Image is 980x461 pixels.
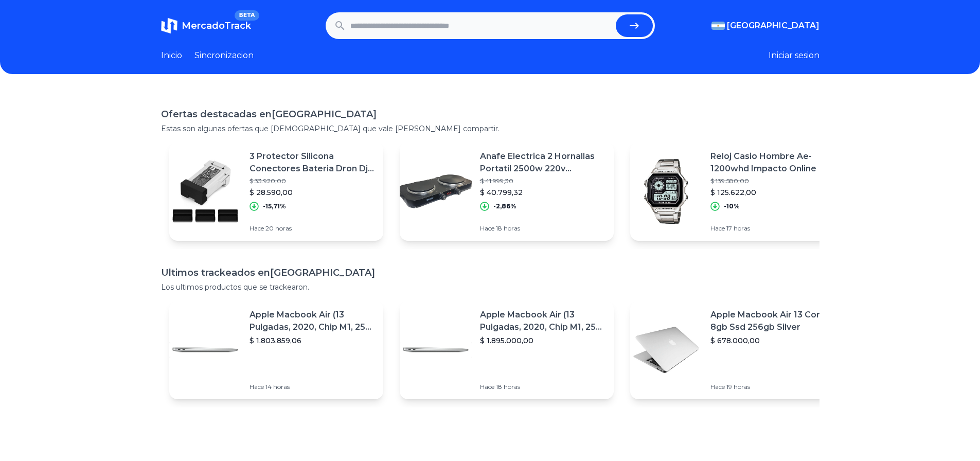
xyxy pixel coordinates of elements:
img: MercadoTrack [161,17,177,34]
button: Iniciar sesion [769,49,819,62]
a: Inicio [161,49,182,62]
h1: Ofertas destacadas en [GEOGRAPHIC_DATA] [161,107,819,121]
p: $ 1.803.859,06 [250,335,375,346]
p: $ 28.590,00 [250,187,375,198]
span: BETA [235,10,259,21]
h1: Ultimos trackeados en [GEOGRAPHIC_DATA] [161,265,819,280]
p: Apple Macbook Air (13 Pulgadas, 2020, Chip M1, 256 Gb De Ssd, 8 Gb De Ram) - Plata [480,309,605,333]
p: Reloj Casio Hombre Ae-1200whd Impacto Online [710,150,836,175]
a: Sincronizacion [194,49,254,62]
p: 3 Protector Silicona Conectores Bateria Dron Dji Mini 3/3pro [250,150,375,175]
img: Featured image [169,155,241,227]
p: Anafe Electrica 2 Hornallas Portatil 2500w 220v [GEOGRAPHIC_DATA] [480,150,605,175]
a: Featured imageApple Macbook Air (13 Pulgadas, 2020, Chip M1, 256 Gb De Ssd, 8 Gb De Ram) - Plata$... [169,300,383,399]
p: $ 139.580,00 [710,177,836,185]
p: Los ultimos productos que se trackearon. [161,282,819,292]
img: Argentina [711,22,725,30]
p: Estas son algunas ofertas que [DEMOGRAPHIC_DATA] que vale [PERSON_NAME] compartir. [161,123,819,134]
p: Apple Macbook Air 13 Core I5 8gb Ssd 256gb Silver [710,309,836,333]
p: $ 125.622,00 [710,187,836,198]
img: Featured image [169,314,241,386]
p: $ 1.895.000,00 [480,335,605,346]
img: Featured image [400,314,472,386]
a: Featured imageReloj Casio Hombre Ae-1200whd Impacto Online$ 139.580,00$ 125.622,00-10%Hace 17 horas [630,142,844,241]
a: Featured imageApple Macbook Air (13 Pulgadas, 2020, Chip M1, 256 Gb De Ssd, 8 Gb De Ram) - Plata$... [400,300,614,399]
a: Featured image3 Protector Silicona Conectores Bateria Dron Dji Mini 3/3pro$ 33.920,00$ 28.590,00-... [169,142,383,241]
p: $ 678.000,00 [710,335,836,346]
p: Hace 17 horas [710,224,836,233]
img: Featured image [400,155,472,227]
p: Hace 14 horas [250,383,375,391]
p: $ 33.920,00 [250,177,375,185]
a: Featured imageAnafe Electrica 2 Hornallas Portatil 2500w 220v [GEOGRAPHIC_DATA]$ 41.999,30$ 40.79... [400,142,614,241]
p: $ 40.799,32 [480,187,605,198]
p: -15,71% [263,202,286,210]
button: [GEOGRAPHIC_DATA] [711,20,819,32]
img: Featured image [630,314,702,386]
img: Featured image [630,155,702,227]
p: Hace 20 horas [250,224,375,233]
p: -10% [724,202,740,210]
p: Apple Macbook Air (13 Pulgadas, 2020, Chip M1, 256 Gb De Ssd, 8 Gb De Ram) - Plata [250,309,375,333]
span: [GEOGRAPHIC_DATA] [727,20,819,32]
p: Hace 18 horas [480,224,605,233]
a: MercadoTrackBETA [161,17,251,34]
p: Hace 19 horas [710,383,836,391]
p: Hace 18 horas [480,383,605,391]
a: Featured imageApple Macbook Air 13 Core I5 8gb Ssd 256gb Silver$ 678.000,00Hace 19 horas [630,300,844,399]
span: MercadoTrack [182,20,251,31]
p: $ 41.999,30 [480,177,605,185]
p: -2,86% [493,202,516,210]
